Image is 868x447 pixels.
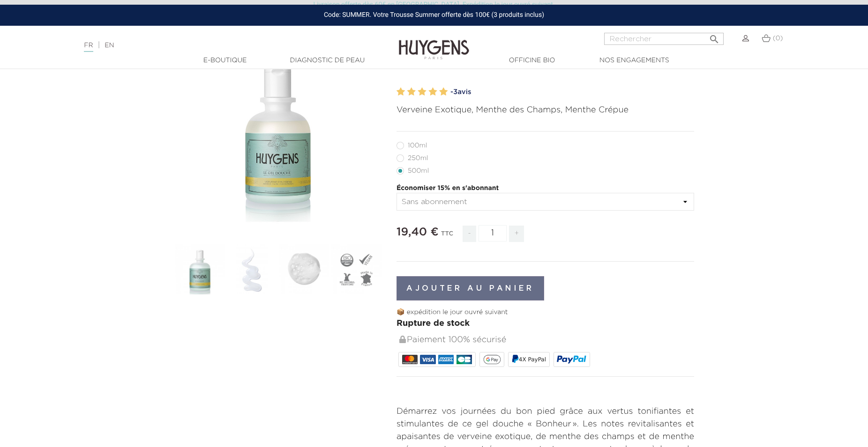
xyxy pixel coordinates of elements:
a: E-Boutique [178,56,272,66]
input: Rechercher [604,33,724,45]
div: TTC [441,224,453,249]
a: Nos engagements [587,56,681,66]
a: Officine Bio [485,56,579,66]
label: 250ml [397,154,439,162]
img: CB_NATIONALE [456,355,472,364]
input: Quantité [479,225,507,242]
img: VISA [420,355,435,364]
label: 1 [397,85,405,99]
span: - [463,226,476,242]
button:  [706,30,723,43]
a: Diagnostic de peau [280,56,374,66]
span: (0) [773,35,783,42]
p: 📦 expédition le jour ouvré suivant [397,308,694,317]
label: 500ml [397,167,440,175]
img: MASTERCARD [402,355,418,364]
a: FR [84,42,93,52]
img: Huygens [399,25,469,61]
label: 100ml [397,142,438,149]
span: 19,40 € [397,227,439,238]
p: Économiser 15% en s'abonnant [397,183,694,193]
a: -3avis [450,85,694,99]
label: 4 [428,85,437,99]
label: 2 [407,85,416,99]
span: Rupture de stock [397,319,470,328]
button: Ajouter au panier [397,276,544,300]
div: | [79,40,354,51]
span: + [509,226,524,242]
a: EN [105,42,114,49]
span: 3 [453,88,457,95]
label: 5 [439,85,448,99]
div: Paiement 100% sécurisé [398,330,694,350]
img: Paiement 100% sécurisé [399,336,406,343]
span: 4X PayPal [519,356,546,363]
p: Verveine Exotique, Menthe des Champs, Menthe Crépue [397,104,694,117]
label: 3 [418,85,427,99]
img: AMEX [438,355,454,364]
img: google_pay [483,355,501,364]
i:  [709,31,720,42]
